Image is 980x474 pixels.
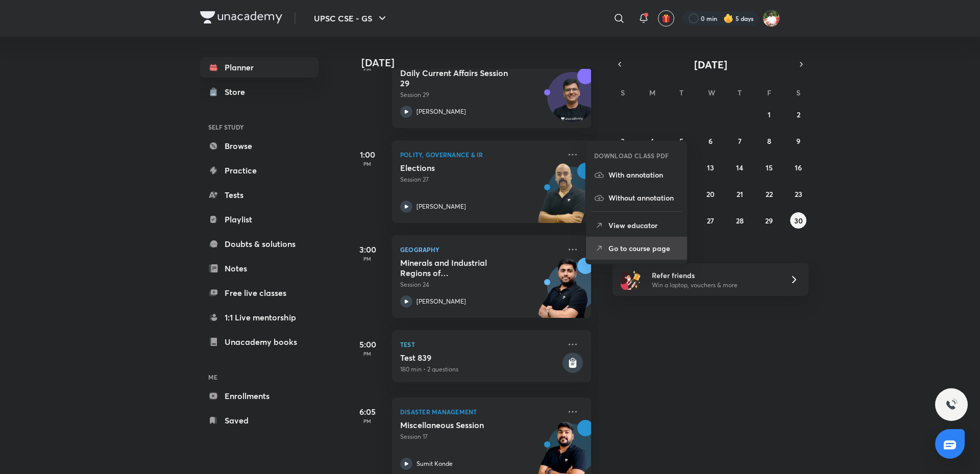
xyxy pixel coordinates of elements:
p: Win a laptop, vouchers & more [652,281,777,290]
div: Store [225,86,251,98]
p: 180 min • 2 questions [400,365,560,374]
button: August 27, 2025 [702,212,719,229]
abbr: August 6, 2025 [708,136,713,146]
button: UPSC CSE - GS [308,8,395,29]
h5: Minerals and Industrial Regions of India - I [400,258,527,278]
p: Session 24 [400,280,560,289]
abbr: August 8, 2025 [767,136,771,146]
img: Company Logo [200,11,282,23]
p: Test [400,338,560,351]
abbr: August 13, 2025 [707,163,714,172]
button: [DATE] [627,57,794,71]
p: Geography [400,243,560,256]
abbr: August 29, 2025 [765,216,773,226]
button: August 13, 2025 [702,159,719,176]
p: Session 17 [400,432,560,441]
a: Company Logo [200,11,282,26]
a: Planner [200,57,318,78]
abbr: August 3, 2025 [621,136,625,146]
button: August 6, 2025 [702,133,719,149]
a: Unacademy books [200,332,318,352]
button: August 3, 2025 [615,133,631,149]
a: Saved [200,410,318,431]
abbr: Monday [649,88,655,97]
p: PM [347,161,388,167]
button: August 15, 2025 [761,159,777,176]
p: Go to course page [608,243,679,254]
a: Store [200,82,318,102]
abbr: August 14, 2025 [736,163,743,172]
a: Playlist [200,209,318,230]
a: Free live classes [200,283,318,303]
abbr: August 27, 2025 [707,216,714,226]
h6: DOWNLOAD CLASS PDF [594,151,669,160]
abbr: August 1, 2025 [768,110,771,119]
abbr: August 7, 2025 [738,136,742,146]
button: August 30, 2025 [790,212,806,229]
a: Enrollments [200,386,318,406]
img: Avatar [548,78,597,127]
button: August 16, 2025 [790,159,806,176]
a: Doubts & solutions [200,234,318,254]
img: referral [621,269,641,290]
button: August 14, 2025 [731,159,748,176]
p: [PERSON_NAME] [416,297,466,306]
h5: Daily Current Affairs Session 29 [400,68,527,88]
abbr: August 15, 2025 [766,163,773,172]
p: PM [347,351,388,357]
h6: SELF STUDY [200,118,318,136]
button: avatar [658,10,674,27]
p: [PERSON_NAME] [416,107,466,116]
button: August 21, 2025 [731,186,748,202]
img: streak [723,13,733,23]
button: August 5, 2025 [673,133,690,149]
h5: 6:05 [347,406,388,418]
abbr: August 5, 2025 [679,136,683,146]
h5: 3:00 [347,243,388,256]
p: [PERSON_NAME] [416,202,466,211]
h6: Refer friends [652,270,777,281]
p: Session 27 [400,175,560,184]
span: [DATE] [694,58,727,71]
a: Notes [200,258,318,279]
abbr: Friday [767,88,771,97]
h4: [DATE] [361,57,601,69]
abbr: August 4, 2025 [650,136,654,146]
abbr: August 20, 2025 [706,189,715,199]
abbr: Thursday [738,88,742,97]
abbr: August 16, 2025 [795,163,802,172]
p: PM [347,66,388,72]
button: August 2, 2025 [790,106,806,122]
p: With annotation [608,169,679,180]
button: August 8, 2025 [761,133,777,149]
h5: Test 839 [400,353,560,363]
p: Without annotation [608,192,679,203]
p: Disaster Management [400,406,560,418]
abbr: Saturday [796,88,800,97]
h6: ME [200,368,318,386]
p: Polity, Governance & IR [400,148,560,161]
abbr: Sunday [621,88,625,97]
button: August 28, 2025 [731,212,748,229]
button: August 20, 2025 [702,186,719,202]
abbr: Wednesday [708,88,715,97]
abbr: August 23, 2025 [795,189,802,199]
h5: Elections [400,163,527,173]
p: PM [347,418,388,424]
img: ttu [945,398,958,411]
abbr: August 22, 2025 [766,189,773,199]
abbr: August 21, 2025 [737,189,743,199]
p: Session 29 [400,90,560,99]
abbr: Tuesday [679,88,683,97]
abbr: August 9, 2025 [796,136,800,146]
abbr: August 2, 2025 [797,110,800,119]
p: View educator [608,220,679,231]
a: Browse [200,136,318,156]
button: August 29, 2025 [761,212,777,229]
abbr: August 28, 2025 [736,216,744,226]
p: PM [347,256,388,262]
a: 1:1 Live mentorship [200,307,318,328]
abbr: August 30, 2025 [794,216,803,226]
button: August 23, 2025 [790,186,806,202]
h5: 5:00 [347,338,388,351]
